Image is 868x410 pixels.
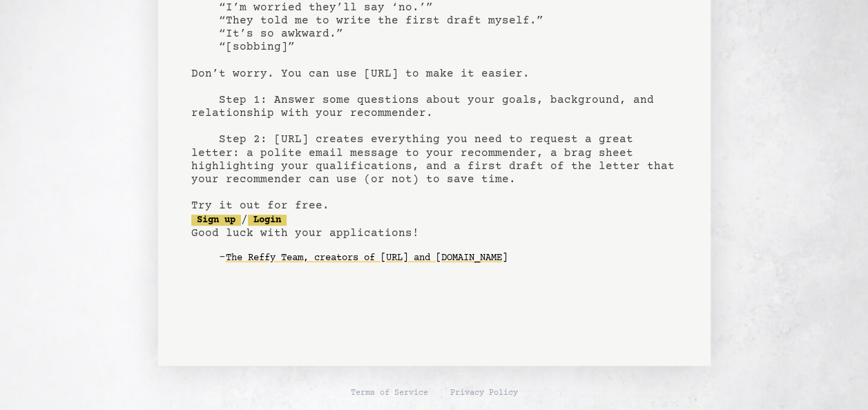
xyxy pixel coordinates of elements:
div: - [219,251,677,265]
a: Privacy Policy [450,388,518,399]
a: The Reffy Team, creators of [URL] and [DOMAIN_NAME] [226,247,508,269]
a: Terms of Service [351,388,428,399]
a: Login [248,215,287,226]
a: Sign up [191,215,241,226]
